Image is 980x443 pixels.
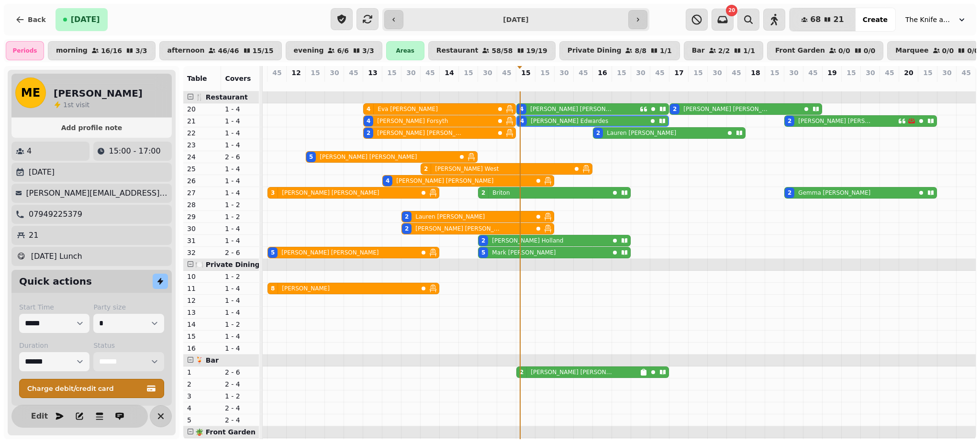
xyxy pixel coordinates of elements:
p: 4 [407,79,415,89]
label: Party size [93,302,164,312]
p: 3 / 3 [135,47,147,54]
span: 21 [833,16,844,23]
label: Start Time [19,302,89,312]
p: 0 [637,79,645,89]
p: 0 [886,79,893,89]
span: 20 [728,8,735,13]
p: 10 [522,79,530,89]
p: 1 - 4 [225,224,255,233]
p: [PERSON_NAME] [282,285,330,292]
div: 4 [386,177,390,185]
label: Duration [19,341,89,350]
p: 0 [809,79,817,89]
p: 12 [187,296,217,305]
span: Add profile note [23,124,160,131]
p: [PERSON_NAME] Holland [492,237,563,244]
p: 1 / 1 [743,47,755,54]
p: 0 [771,79,779,89]
p: 15 [923,68,932,78]
p: 19 [827,68,836,78]
p: 2 - 6 [225,367,255,377]
p: [PERSON_NAME] [PERSON_NAME] [798,117,874,125]
p: 15 [540,68,549,78]
p: 45 [655,68,664,78]
p: 25 [187,164,217,174]
p: 45 [502,68,511,78]
p: 30 [636,68,645,78]
p: 22 [187,128,217,138]
p: 1 - 2 [225,212,255,221]
p: 0 / 0 [942,47,954,54]
p: Lauren [PERSON_NAME] [607,129,676,137]
span: [DATE] [71,16,100,23]
p: 58 / 58 [491,47,512,54]
p: [PERSON_NAME] [PERSON_NAME] [282,189,379,197]
p: 2 - 6 [225,248,255,257]
p: 0 [713,79,721,89]
span: 🍽️ Private Dining [195,261,260,268]
p: 1 - 4 [225,308,255,317]
p: 10 [369,79,377,89]
div: 4 [367,105,370,113]
div: 2 [520,368,523,376]
p: 30 [866,68,875,78]
p: 0 [350,79,357,89]
p: 24 [187,152,217,162]
p: 21 [187,116,217,126]
p: 18 [751,68,760,78]
p: 0 [560,79,568,89]
p: [PERSON_NAME] [PERSON_NAME] [281,249,379,256]
p: 15 [617,68,626,78]
button: Charge debit/credit card [19,379,164,398]
p: 0 / 0 [864,47,876,54]
p: [DATE] Lunch [31,251,82,262]
p: [PERSON_NAME] [PERSON_NAME] [530,105,612,113]
p: 15 [387,68,396,78]
div: Areas [386,41,424,60]
p: 2 - 4 [225,403,255,413]
p: 19 / 19 [526,47,547,54]
p: 8 / 8 [635,47,646,54]
p: Bar [692,47,705,55]
p: 13 [368,68,377,78]
span: 🪴 Front Garden [195,428,256,436]
p: 0 [445,79,453,89]
div: 2 [481,237,485,244]
p: 20 [904,68,913,78]
p: Gemma [PERSON_NAME] [798,189,870,197]
p: 32 [187,248,217,257]
p: 1 - 2 [225,200,255,210]
p: 0 [694,79,702,89]
p: Mark [PERSON_NAME] [492,249,556,256]
p: Lauren [PERSON_NAME] [415,213,485,221]
p: 07949225379 [29,209,82,220]
p: 14 [187,320,217,329]
p: [PERSON_NAME] [PERSON_NAME] [415,225,503,233]
p: Private Dining [568,47,622,55]
p: 4 [790,79,798,89]
p: 29 [187,212,217,221]
p: 13 [187,308,217,317]
p: 27 [187,188,217,198]
p: 0 [752,79,759,89]
p: 4 [187,403,217,413]
span: Table [187,75,207,82]
p: 30 [187,224,217,233]
button: Add profile note [15,122,168,134]
p: 15 [187,332,217,341]
p: 2 [426,79,434,89]
p: 2 / 2 [718,47,730,54]
p: 0 [924,79,932,89]
span: 🍹 Bar [195,356,219,364]
p: [PERSON_NAME] [PERSON_NAME] [683,105,771,113]
p: 0 [292,79,300,89]
p: 45 [732,68,741,78]
p: 30 [789,68,798,78]
div: 5 [271,249,275,256]
button: [DATE] [56,8,108,31]
p: 17 [674,68,683,78]
p: 0 [618,79,625,89]
span: Back [28,16,46,23]
p: 1 - 4 [225,296,255,305]
p: 45 [961,68,970,78]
